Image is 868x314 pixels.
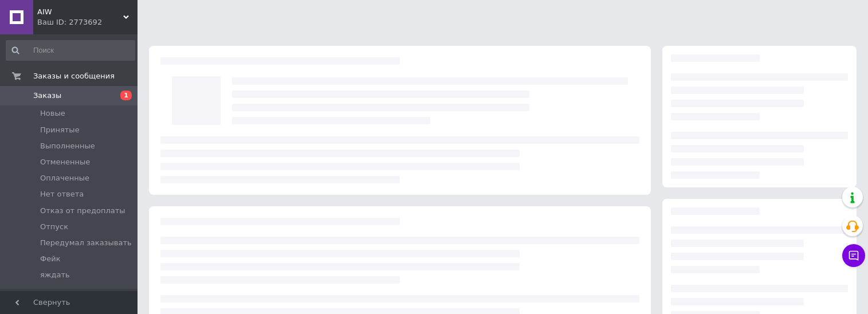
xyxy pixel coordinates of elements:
[40,108,65,119] span: Новые
[40,222,68,232] span: Отпуск
[120,91,132,100] span: 1
[37,7,123,17] span: AIW
[40,254,61,264] span: Фейк
[40,157,90,167] span: Отмененные
[842,244,865,267] button: Чат с покупателем
[40,173,89,183] span: Оплаченные
[40,189,84,199] span: Нет ответа
[40,141,95,151] span: Выполненные
[40,125,80,135] span: Принятые
[6,40,135,61] input: Поиск
[33,91,61,101] span: Заказы
[40,238,132,248] span: Передумал заказывать
[33,71,115,81] span: Заказы и сообщения
[37,17,138,28] div: Ваш ID: 2773692
[40,206,125,216] span: Отказ от предоплаты
[40,270,70,280] span: яждать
